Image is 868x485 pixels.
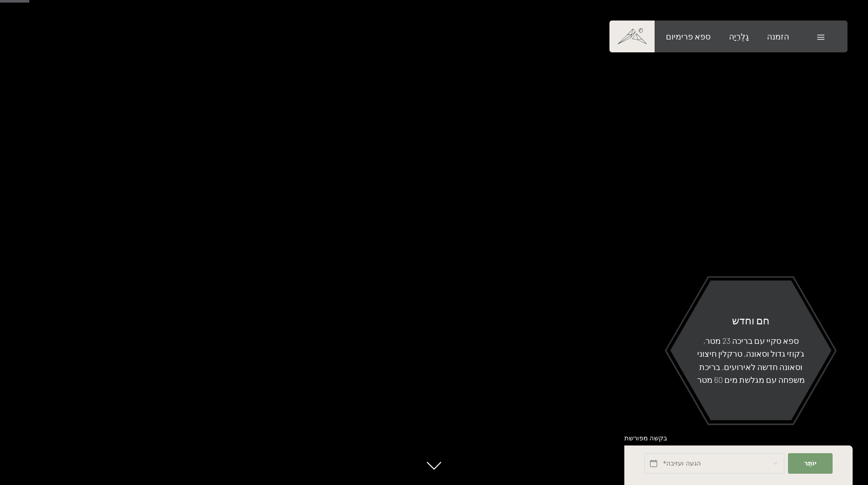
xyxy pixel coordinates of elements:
[666,31,711,41] a: ספא פרימיום
[669,280,832,421] a: חם וחדש ספא סקיי עם בריכה 23 מטר, ג'קוזי גדול וסאונה, טרקלין חיצוני וסאונה חדשה לאירועים, בריכת מ...
[767,31,789,41] a: הזמנה
[788,453,832,474] button: יוֹתֵר
[697,336,805,385] font: ספא סקיי עם בריכה 23 מטר, ג'קוזי גדול וסאונה, טרקלין חיצוני וסאונה חדשה לאירועים, בריכת משפחה עם ...
[804,459,816,467] font: יוֹתֵר
[729,31,749,41] a: גָלֶרֵיָה
[624,434,667,442] font: בקשה מפורשת
[732,314,770,326] font: חם וחדש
